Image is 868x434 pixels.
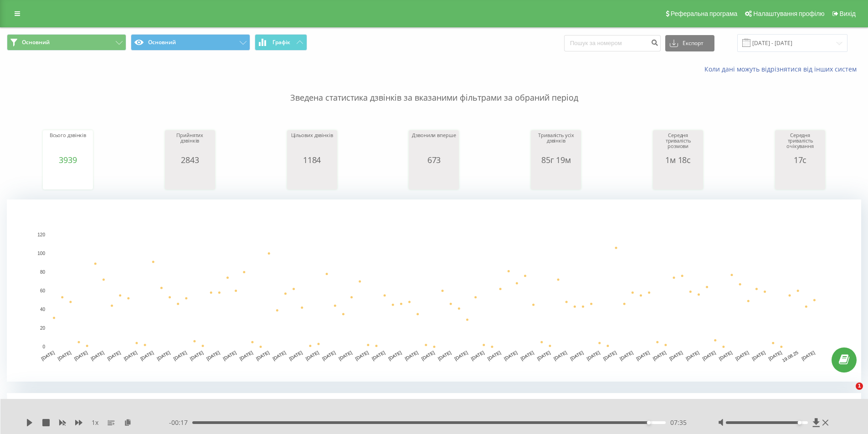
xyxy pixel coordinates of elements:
[387,350,402,361] text: [DATE]
[702,350,717,361] text: [DATE]
[289,155,335,164] div: 1184
[45,133,91,155] div: Всього дзвінків
[40,270,46,275] text: 80
[255,34,307,51] button: Графік
[222,350,237,361] text: [DATE]
[655,133,701,155] div: Середня тривалість розмови
[685,350,700,361] text: [DATE]
[586,350,601,361] text: [DATE]
[169,418,192,427] span: - 00:17
[734,350,750,361] text: [DATE]
[7,199,861,382] svg: A chart.
[655,155,701,164] div: 1м 18с
[90,350,105,361] text: [DATE]
[655,164,701,192] svg: A chart.
[454,350,469,361] text: [DATE]
[777,155,823,164] div: 17с
[167,164,213,192] svg: A chart.
[7,34,126,51] button: Основний
[40,326,46,331] text: 20
[421,350,436,361] text: [DATE]
[37,232,45,237] text: 120
[856,383,863,390] span: 1
[553,350,568,361] text: [DATE]
[37,251,45,256] text: 100
[564,35,661,51] input: Пошук за номером
[167,133,213,155] div: Прийнятих дзвінків
[533,133,579,155] div: Тривалість усіх дзвінків
[272,39,290,46] span: Графік
[272,350,287,361] text: [DATE]
[487,350,502,361] text: [DATE]
[288,350,303,361] text: [DATE]
[777,133,823,155] div: Середня тривалість очікування
[156,350,171,361] text: [DATE]
[41,350,56,361] text: [DATE]
[437,350,452,361] text: [DATE]
[371,350,386,361] text: [DATE]
[404,350,419,361] text: [DATE]
[321,350,336,361] text: [DATE]
[131,34,250,51] button: Основний
[22,39,50,46] span: Основний
[503,350,518,361] text: [DATE]
[652,350,667,361] text: [DATE]
[189,350,204,361] text: [DATE]
[520,350,535,361] text: [DATE]
[671,10,738,17] span: Реферальна програма
[92,418,98,427] span: 1 x
[45,155,91,164] div: 3939
[619,350,634,361] text: [DATE]
[205,350,221,361] text: [DATE]
[305,350,320,361] text: [DATE]
[107,350,122,361] text: [DATE]
[718,350,733,361] text: [DATE]
[289,164,335,192] svg: A chart.
[665,35,714,51] button: Експорт
[139,350,154,361] text: [DATE]
[704,65,861,73] a: Коли дані можуть відрізнятися вiд інших систем
[354,350,370,361] text: [DATE]
[45,164,91,192] svg: A chart.
[670,418,687,427] span: 07:35
[602,350,617,361] text: [DATE]
[751,350,766,361] text: [DATE]
[777,164,823,192] svg: A chart.
[255,350,270,361] text: [DATE]
[167,155,213,164] div: 2843
[668,350,683,361] text: [DATE]
[411,155,457,164] div: 673
[289,133,335,155] div: Цільових дзвінків
[40,288,46,293] text: 60
[801,350,816,361] text: [DATE]
[840,10,856,17] span: Вихід
[647,421,650,424] div: Accessibility label
[411,164,457,192] svg: A chart.
[239,350,254,361] text: [DATE]
[411,133,457,155] div: Дзвонили вперше
[470,350,485,361] text: [DATE]
[798,421,801,424] div: Accessibility label
[73,350,88,361] text: [DATE]
[123,350,138,361] text: [DATE]
[57,350,72,361] text: [DATE]
[569,350,584,361] text: [DATE]
[7,74,861,104] p: Зведена статистика дзвінків за вказаними фільтрами за обраний період
[42,344,45,349] text: 0
[536,350,551,361] text: [DATE]
[768,350,783,361] text: [DATE]
[338,350,353,361] text: [DATE]
[533,164,579,192] svg: A chart.
[837,383,859,404] iframe: Intercom live chat
[636,350,651,361] text: [DATE]
[781,350,800,363] text: 19.08.25
[40,307,46,312] text: 40
[173,350,188,361] text: [DATE]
